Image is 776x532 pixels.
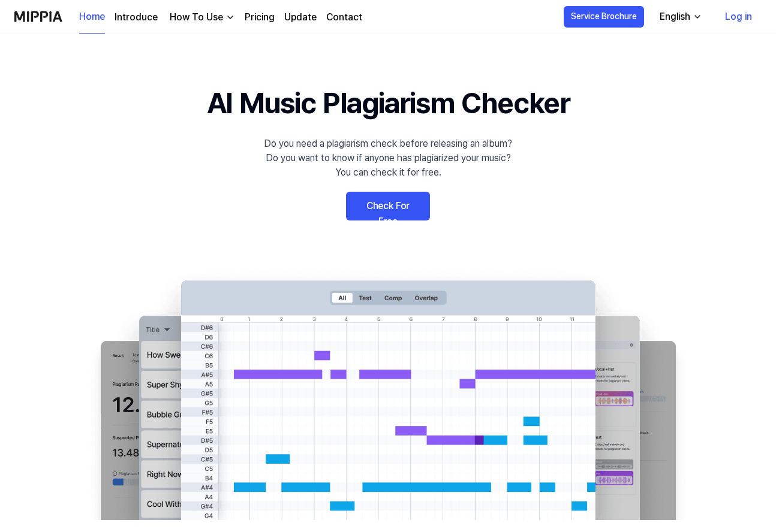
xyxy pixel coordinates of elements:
img: main Image [76,268,700,520]
a: Contact [326,10,362,25]
a: Home [79,1,105,34]
button: English [650,5,709,29]
button: How To Use [167,10,235,25]
h1: AI Music Plagiarism Checker [207,81,570,125]
a: Introduce [115,10,158,25]
div: Do you need a plagiarism check before releasing an album? Do you want to know if anyone has plagi... [264,137,512,180]
div: How To Use [167,10,225,25]
a: Update [284,10,317,25]
a: Pricing [245,10,275,25]
a: Check For Free [346,192,430,220]
img: down [225,13,235,22]
div: English [657,10,693,24]
button: Service Brochure [564,6,644,28]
